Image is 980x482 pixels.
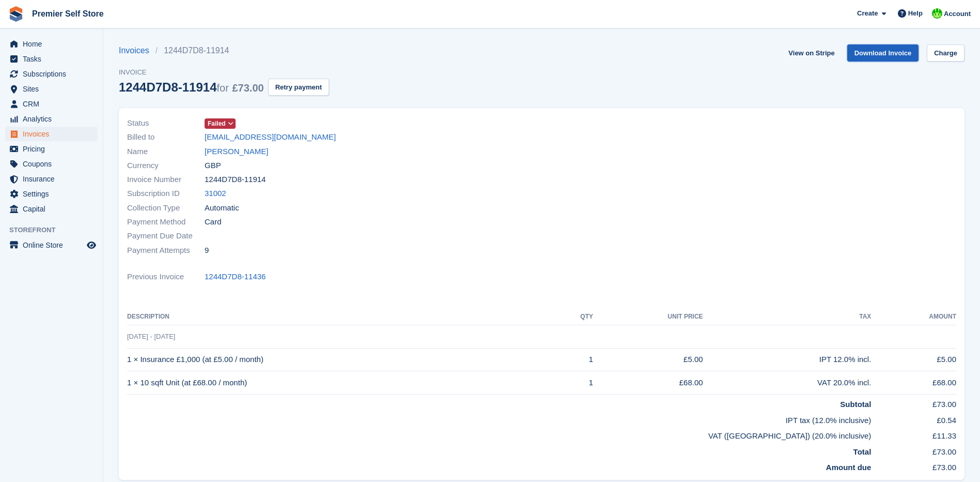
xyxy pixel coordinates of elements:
[908,8,923,19] span: Help
[871,395,956,411] td: £73.00
[840,400,871,409] strong: Subtotal
[119,44,329,57] nav: breadcrumbs
[5,202,98,216] a: menu
[127,188,205,200] span: Subscription ID
[127,309,553,325] th: Description
[23,127,85,141] span: Invoices
[703,377,872,389] div: VAT 20.0% incl.
[205,245,209,257] span: 9
[23,37,85,51] span: Home
[5,52,98,66] a: menu
[8,6,24,22] img: stora-icon-8386f47178a22dfd0bd8f6a31ec36ba5ce8667c1dd55bd0f319d3a0aa187defe.svg
[5,157,98,171] a: menu
[127,146,205,158] span: Name
[205,117,236,129] a: Failed
[23,187,85,201] span: Settings
[553,371,593,395] td: 1
[5,67,98,81] a: menu
[5,37,98,51] a: menu
[871,442,956,458] td: £73.00
[5,82,98,96] a: menu
[5,187,98,201] a: menu
[871,426,956,442] td: £11.33
[119,67,329,78] span: Invoice
[593,348,703,371] td: £5.00
[703,354,872,366] div: IPT 12.0% incl.
[5,238,98,252] a: menu
[871,458,956,474] td: £73.00
[593,371,703,395] td: £68.00
[127,371,553,395] td: 1 × 10 sqft Unit (at £68.00 / month)
[784,44,838,62] a: View on Stripe
[127,411,871,427] td: IPT tax (12.0% inclusive)
[127,271,205,283] span: Previous Invoice
[205,146,268,158] a: [PERSON_NAME]
[23,157,85,171] span: Coupons
[127,160,205,172] span: Currency
[205,216,222,228] span: Card
[826,463,872,472] strong: Amount due
[127,426,871,442] td: VAT ([GEOGRAPHIC_DATA]) (20.0% inclusive)
[23,202,85,216] span: Capital
[127,174,205,186] span: Invoice Number
[5,127,98,141] a: menu
[119,80,264,94] div: 1244D7D8-11914
[119,44,155,57] a: Invoices
[593,309,703,325] th: Unit Price
[871,348,956,371] td: £5.00
[205,160,221,172] span: GBP
[5,142,98,156] a: menu
[703,309,872,325] th: Tax
[23,97,85,111] span: CRM
[944,9,971,19] span: Account
[5,112,98,126] a: menu
[871,371,956,395] td: £68.00
[268,79,329,96] button: Retry payment
[23,52,85,66] span: Tasks
[127,131,205,143] span: Billed to
[85,239,98,251] a: Preview store
[205,188,226,200] a: 31002
[5,97,98,111] a: menu
[847,44,919,62] a: Download Invoice
[553,348,593,371] td: 1
[871,309,956,325] th: Amount
[871,411,956,427] td: £0.54
[208,119,226,128] span: Failed
[23,172,85,186] span: Insurance
[216,82,228,94] span: for
[127,230,205,242] span: Payment Due Date
[232,82,264,94] span: £73.00
[927,44,965,62] a: Charge
[205,271,266,283] a: 1244D7D8-11436
[127,333,175,340] span: [DATE] - [DATE]
[205,174,266,186] span: 1244D7D8-11914
[553,309,593,325] th: QTY
[205,202,239,214] span: Automatic
[23,67,85,81] span: Subscriptions
[23,142,85,156] span: Pricing
[205,131,336,143] a: [EMAIL_ADDRESS][DOMAIN_NAME]
[932,8,942,19] img: Kirsten Hallett
[127,348,553,371] td: 1 × Insurance £1,000 (at £5.00 / month)
[28,5,108,22] a: Premier Self Store
[23,238,85,252] span: Online Store
[857,8,878,19] span: Create
[853,447,872,456] strong: Total
[127,202,205,214] span: Collection Type
[23,82,85,96] span: Sites
[127,117,205,129] span: Status
[5,172,98,186] a: menu
[9,225,103,235] span: Storefront
[127,245,205,257] span: Payment Attempts
[23,112,85,126] span: Analytics
[127,216,205,228] span: Payment Method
